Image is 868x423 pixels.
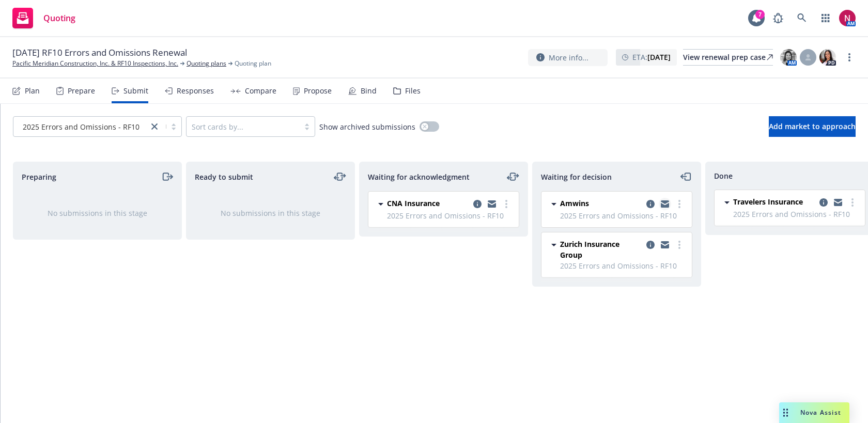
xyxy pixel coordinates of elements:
[673,239,686,251] a: more
[779,402,849,423] button: Nova Assist
[12,59,178,68] a: Pacific Meridian Construction, Inc. & RF10 Inspections, Inc.
[161,170,173,183] a: moveRight
[560,239,642,260] span: Zurich Insurance Group
[779,402,792,423] div: Drag to move
[680,170,692,183] a: moveLeft
[843,51,856,64] a: more
[659,239,671,251] a: copy logging email
[792,8,812,28] a: Search
[817,196,830,209] a: copy logging email
[800,408,841,417] span: Nova Assist
[780,49,797,66] img: photo
[471,198,484,210] a: copy logging email
[304,87,332,95] div: Propose
[815,8,836,28] a: Switch app
[387,210,513,221] span: 2025 Errors and Omissions - RF10
[560,210,686,221] span: 2025 Errors and Omissions - RF10
[644,198,657,210] a: copy logging email
[148,120,161,133] a: close
[768,8,788,28] a: Report a Bug
[673,198,686,210] a: more
[22,171,56,182] span: Preparing
[839,10,856,26] img: photo
[25,87,40,95] div: Plan
[560,260,686,271] span: 2025 Errors and Omissions - RF10
[43,14,75,22] span: Quoting
[683,49,773,66] a: View renewal prep case
[245,87,276,95] div: Compare
[560,198,589,209] span: Amwins
[361,87,377,95] div: Bind
[235,59,271,68] span: Quoting plan
[528,49,608,66] button: More info...
[187,59,226,68] a: Quoting plans
[334,170,346,183] a: moveLeftRight
[659,198,671,210] a: copy logging email
[832,196,844,209] a: copy logging email
[319,121,415,132] span: Show archived submissions
[647,52,671,62] strong: [DATE]
[644,239,657,251] a: copy logging email
[733,209,859,220] span: 2025 Errors and Omissions - RF10
[486,198,498,210] a: copy logging email
[387,198,440,209] span: CNA Insurance
[19,121,143,132] span: 2025 Errors and Omissions - RF10
[541,171,612,182] span: Waiting for decision
[195,171,253,182] span: Ready to submit
[733,196,803,207] span: Travelers Insurance
[769,116,856,137] button: Add market to approach
[8,4,80,33] a: Quoting
[405,87,421,95] div: Files
[819,49,836,66] img: photo
[632,52,671,62] span: ETA :
[755,9,765,18] div: 7
[12,46,187,59] span: [DATE] RF10 Errors and Omissions Renewal
[68,87,95,95] div: Prepare
[500,198,513,210] a: more
[203,208,338,218] div: No submissions in this stage
[714,170,733,181] span: Done
[30,208,165,218] div: No submissions in this stage
[507,170,519,183] a: moveLeftRight
[23,121,139,132] span: 2025 Errors and Omissions - RF10
[683,50,773,65] div: View renewal prep case
[123,87,148,95] div: Submit
[368,171,470,182] span: Waiting for acknowledgment
[549,52,588,63] span: More info...
[846,196,859,209] a: more
[769,121,856,131] span: Add market to approach
[177,87,214,95] div: Responses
